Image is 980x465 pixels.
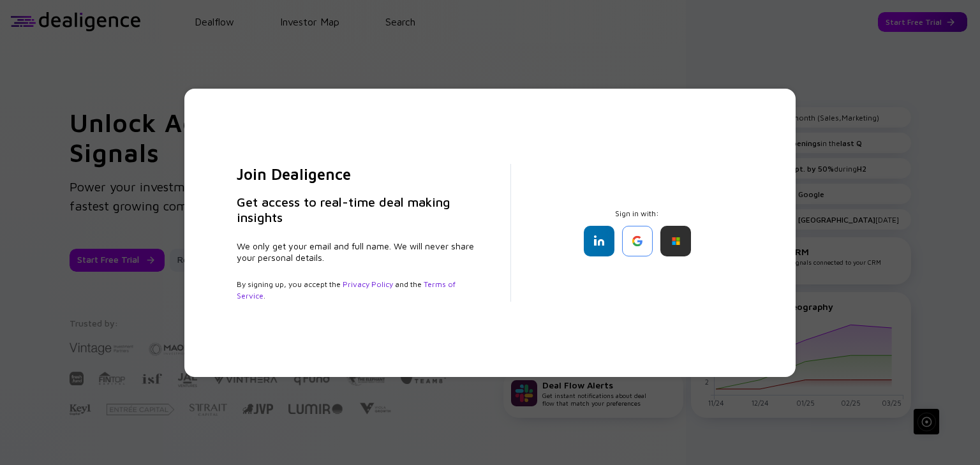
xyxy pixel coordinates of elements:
div: Sign in with: [542,209,733,256]
a: Terms of Service [237,279,456,300]
a: Privacy Policy [343,279,393,289]
div: We only get your email and full name. We will never share your personal details. [237,240,480,263]
div: By signing up, you accept the and the . [237,279,480,302]
h2: Join Dealigence [237,164,480,184]
h3: Get access to real-time deal making insights [237,195,480,225]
